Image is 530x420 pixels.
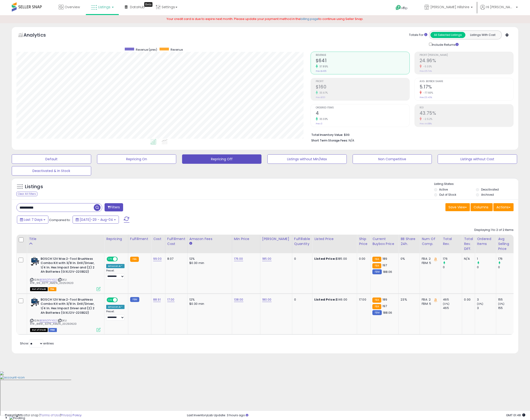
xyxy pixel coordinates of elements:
b: Listed Price: [314,297,336,302]
a: billing page [300,17,319,21]
li: $99 [311,132,510,137]
button: Last 7 Days [17,216,48,224]
div: 12% [189,257,228,261]
div: $146.00 [314,298,353,302]
div: Num of Comp. [422,237,439,246]
div: 0 [294,257,309,261]
span: ON [107,298,113,302]
small: FBM [372,310,382,315]
div: Fulfillment [130,237,149,241]
div: [PERSON_NAME] [262,237,290,241]
div: 176 [498,257,517,261]
button: Listings With Cost [465,32,500,38]
span: Compared to: [49,218,71,222]
span: Hi [PERSON_NAME] [486,5,514,9]
span: Your credit card is due to expire next month. Please update your payment method in the to continu... [167,17,363,21]
label: Deactivated [481,187,499,191]
span: Show: entries [20,341,54,346]
div: Totals For [409,33,427,37]
label: Archived [481,193,494,197]
small: -77.93% [422,91,433,95]
span: OFF [117,298,125,302]
h2: $641 [316,58,409,64]
div: N/A [464,257,471,261]
label: Out of Stock [439,193,456,197]
a: 180.00 [262,297,272,302]
span: Revenue [171,48,183,52]
h5: Listings [25,183,43,190]
div: BB Share 24h. [401,237,418,246]
div: Current Buybox Price [372,237,397,246]
div: FBA: 2 [422,257,437,261]
span: 188.06 [383,310,392,315]
span: OFF [117,257,125,261]
a: B085DTYYG2 [40,278,57,282]
div: 0% [401,257,416,261]
a: B085DTYYG2 [40,319,57,323]
h5: Analytics [23,32,55,39]
div: 465 [443,306,462,310]
label: Active [439,187,448,191]
button: [DATE]-29 - Aug-04 [73,216,119,224]
button: Columns [471,203,493,211]
h2: 4 [316,111,409,117]
span: 189 [382,256,387,261]
span: ROI [420,107,513,109]
div: Title [29,237,102,241]
span: Revenue [316,54,409,57]
span: 188.06 [383,270,392,274]
div: 465 [443,298,462,302]
b: Short Term Storage Fees: [311,138,348,142]
div: ASIN: [30,257,101,290]
b: Total Inventory Value: [311,133,343,137]
small: Prev: 23.43% [420,96,432,99]
span: Last 7 Days [24,217,43,222]
small: Prev: $465 [316,70,326,73]
div: 17.00 [359,298,367,302]
div: Total Rev. [443,237,460,246]
a: 185.00 [262,256,272,261]
small: FBA [130,257,139,262]
button: Non Competitive [353,154,432,164]
div: 3 [477,306,496,310]
div: Min Price [234,237,258,241]
img: 51e3RIxf3yL._SL40_.jpg [30,298,39,307]
small: FBM [372,269,382,274]
p: Listing States: [434,182,518,186]
div: Displaying 1 to 2 of 2 items [474,228,514,232]
a: Hi [PERSON_NAME] [480,5,518,15]
div: Amazon Fees [189,237,230,241]
span: | SKU: RTR_8891_3276_AMZN_20250620 [30,319,77,326]
span: 197 [382,263,387,267]
span: [PERSON_NAME] Hillshire [430,5,469,9]
div: Preset: [106,310,125,321]
span: ON [107,257,113,261]
div: 155 [498,298,517,302]
span: All listings that are currently out of stock and unavailable for purchase on Amazon [30,287,48,291]
button: Repricing On [97,154,176,164]
span: DataHub [130,5,145,9]
small: FBA [372,263,381,268]
div: Amazon AI * [106,305,125,309]
a: 17.00 [167,297,175,302]
span: FBM [48,328,57,332]
div: Fulfillment Cost [167,237,185,246]
span: Revenue (prev) [136,48,157,52]
div: Preset: [106,269,125,280]
button: Actions [493,203,514,211]
div: Include Returns [425,42,464,47]
i: Get Help [395,5,401,11]
a: 88.91 [153,297,161,302]
div: $0.30 min [189,261,228,265]
button: Listings without Min/Max [267,154,347,164]
button: Repricing Off [182,154,261,164]
small: Prev: 25.74% [420,70,432,73]
div: 0.00 [464,298,471,302]
div: 176 [443,257,462,261]
small: Prev: $120 [316,96,325,99]
div: ASIN: [30,298,101,331]
a: 176.00 [234,256,243,261]
div: Amazon AI * [106,264,125,268]
span: Profit [PERSON_NAME] [420,54,513,57]
div: 0 [294,298,309,302]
